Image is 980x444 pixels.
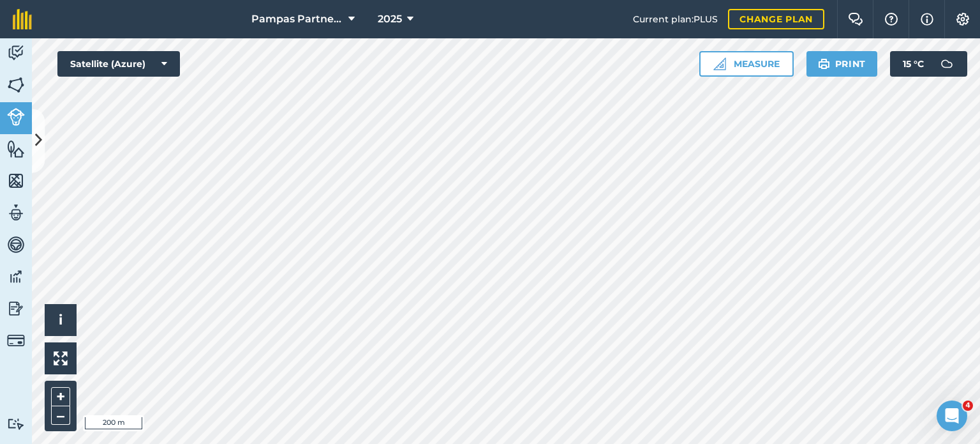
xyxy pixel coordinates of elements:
[921,11,933,27] img: svg+xml;base64,PHN2ZyB4bWxucz0iaHR0cDovL3d3dy53My5vcmcvMjAwMC9zdmciIHdpZHRoPSIxNyIgaGVpZ2h0PSIxNy...
[7,299,25,318] img: svg+xml;base64,PD94bWwgdmVyc2lvbj0iMS4wIiBlbmNvZGluZz0idXRmLTgiPz4KPCEtLSBHZW5lcmF0b3I6IEFkb2JlIE...
[884,13,899,26] img: A question mark icon
[57,51,180,77] button: Satellite (Azure)
[7,418,25,430] img: svg+xml;base64,PD94bWwgdmVyc2lvbj0iMS4wIiBlbmNvZGluZz0idXRmLTgiPz4KPCEtLSBHZW5lcmF0b3I6IEFkb2JlIE...
[7,171,25,190] img: svg+xml;base64,PHN2ZyB4bWxucz0iaHR0cDovL3d3dy53My5vcmcvMjAwMC9zdmciIHdpZHRoPSI1NiIgaGVpZ2h0PSI2MC...
[7,235,25,254] img: svg+xml;base64,PD94bWwgdmVyc2lvbj0iMS4wIiBlbmNvZGluZz0idXRmLTgiPz4KPCEtLSBHZW5lcmF0b3I6IEFkb2JlIE...
[713,57,726,70] img: Ruler icon
[963,401,973,411] span: 4
[848,13,863,26] img: Two speech bubbles overlapping with the left bubble in the forefront
[728,9,824,29] a: Change plan
[7,108,25,126] img: svg+xml;base64,PD94bWwgdmVyc2lvbj0iMS4wIiBlbmNvZGluZz0idXRmLTgiPz4KPCEtLSBHZW5lcmF0b3I6IEFkb2JlIE...
[7,139,25,158] img: svg+xml;base64,PHN2ZyB4bWxucz0iaHR0cDovL3d3dy53My5vcmcvMjAwMC9zdmciIHdpZHRoPSI1NiIgaGVpZ2h0PSI2MC...
[699,51,794,77] button: Measure
[251,11,343,27] span: Pampas Partnership
[13,9,32,29] img: fieldmargin Logo
[934,51,960,77] img: svg+xml;base64,PD94bWwgdmVyc2lvbj0iMS4wIiBlbmNvZGluZz0idXRmLTgiPz4KPCEtLSBHZW5lcmF0b3I6IEFkb2JlIE...
[7,267,25,286] img: svg+xml;base64,PD94bWwgdmVyc2lvbj0iMS4wIiBlbmNvZGluZz0idXRmLTgiPz4KPCEtLSBHZW5lcmF0b3I6IEFkb2JlIE...
[937,401,967,431] iframe: Intercom live chat
[51,406,70,425] button: –
[818,56,830,72] img: svg+xml;base64,PHN2ZyB4bWxucz0iaHR0cDovL3d3dy53My5vcmcvMjAwMC9zdmciIHdpZHRoPSIxOSIgaGVpZ2h0PSIyNC...
[955,13,970,26] img: A cog icon
[633,12,718,26] span: Current plan : PLUS
[7,43,25,63] img: svg+xml;base64,PD94bWwgdmVyc2lvbj0iMS4wIiBlbmNvZGluZz0idXRmLTgiPz4KPCEtLSBHZW5lcmF0b3I6IEFkb2JlIE...
[903,51,924,77] span: 15 ° C
[378,11,402,27] span: 2025
[890,51,967,77] button: 15 °C
[7,75,25,95] img: svg+xml;base64,PHN2ZyB4bWxucz0iaHR0cDovL3d3dy53My5vcmcvMjAwMC9zdmciIHdpZHRoPSI1NiIgaGVpZ2h0PSI2MC...
[54,351,68,365] img: Four arrows, one pointing top left, one top right, one bottom right and the last bottom left
[7,332,25,349] img: svg+xml;base64,PD94bWwgdmVyc2lvbj0iMS4wIiBlbmNvZGluZz0idXRmLTgiPz4KPCEtLSBHZW5lcmF0b3I6IEFkb2JlIE...
[45,304,77,336] button: i
[7,203,25,222] img: svg+xml;base64,PD94bWwgdmVyc2lvbj0iMS4wIiBlbmNvZGluZz0idXRmLTgiPz4KPCEtLSBHZW5lcmF0b3I6IEFkb2JlIE...
[806,51,878,77] button: Print
[51,387,70,406] button: +
[59,312,63,328] span: i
